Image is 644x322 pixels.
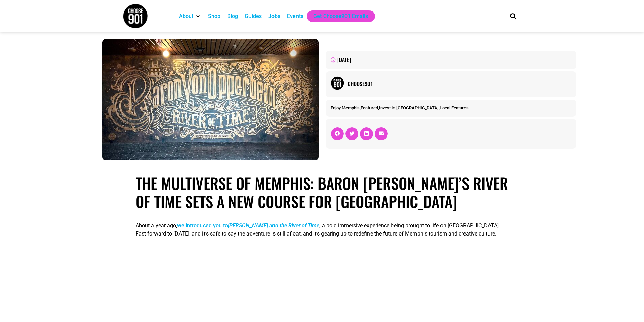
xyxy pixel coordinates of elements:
[208,12,220,20] a: Shop
[331,127,344,140] div: Share on facebook
[360,127,373,140] div: Share on linkedin
[345,127,358,140] div: Share on twitter
[379,105,439,110] a: Invest in [GEOGRAPHIC_DATA]
[331,105,469,110] span: , , ,
[102,39,319,160] img: A mural reads "The Adventures of Baron Von Opperbean and the River of Time" with ornate lettering...
[361,105,378,110] a: Featured
[337,56,351,64] time: [DATE]
[268,12,280,20] a: Jobs
[136,174,508,210] h1: The Multiverse of Memphis: Baron [PERSON_NAME]’s River of Time Sets a New Course for [GEOGRAPHIC_...
[227,12,238,20] a: Blog
[331,76,344,90] img: Picture of Choose901
[136,222,508,238] p: About a year ago, , a bold immersive experience being brought to life on [GEOGRAPHIC_DATA]. Fast ...
[175,10,499,22] nav: Main nav
[313,12,368,20] a: Get Choose901 Emails
[175,10,205,22] div: About
[348,80,571,88] a: Choose901
[179,12,193,20] a: About
[331,105,360,110] a: Enjoy Memphis
[228,222,319,229] em: [PERSON_NAME] and the River of Time
[375,127,387,140] div: Share on email
[177,222,319,229] a: we introduced you to[PERSON_NAME] and the River of Time
[287,12,303,20] a: Events
[245,12,262,20] a: Guides
[507,10,519,22] div: Search
[440,105,469,110] a: Local Features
